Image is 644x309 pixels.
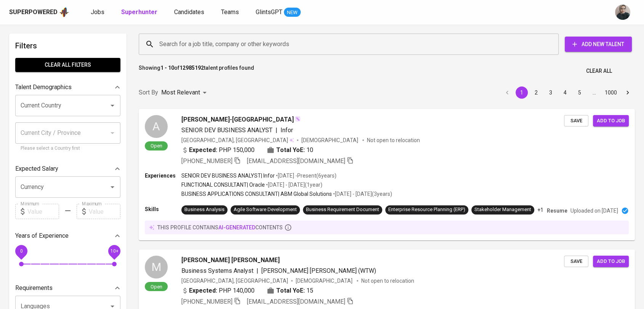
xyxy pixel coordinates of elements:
[21,60,114,70] span: Clear All filters
[15,228,120,243] div: Years of Experience
[147,142,165,149] span: Open
[121,8,159,17] a: Superhunter
[181,172,275,179] p: SENIOR DEV BUSINESS ANALYST | Infor
[564,256,588,267] button: Save
[570,207,618,215] p: Uploaded on [DATE]
[545,86,557,99] button: Go to page 3
[275,172,336,179] p: • [DATE] - Present ( 6 years )
[306,286,313,295] span: 15
[559,86,571,99] button: Go to page 4
[571,40,626,49] span: Add New Talent
[586,66,612,76] span: Clear All
[9,8,58,17] div: Superpowered
[139,109,635,240] a: AOpen[PERSON_NAME]-[GEOGRAPHIC_DATA]SENIOR DEV BUSINESS ANALYST|Infor[GEOGRAPHIC_DATA], [GEOGRAPH...
[174,8,204,16] span: Candidates
[564,115,588,127] button: Save
[593,115,629,127] button: Add to job
[91,8,104,16] span: Jobs
[276,126,277,135] span: |
[261,267,376,274] span: [PERSON_NAME] [PERSON_NAME] (WTW)
[181,267,253,274] span: Business Systems Analyst
[179,65,204,71] b: 12985192
[530,86,542,99] button: Go to page 2
[181,157,232,165] span: [PHONE_NUMBER]
[107,182,118,192] button: Open
[145,115,168,138] div: A
[602,86,619,99] button: Go to page 1000
[565,37,632,52] button: Add New Talent
[181,298,232,305] span: [PHONE_NUMBER]
[593,256,629,267] button: Add to job
[15,231,69,240] p: Years of Experience
[537,206,543,214] p: +1
[110,248,118,254] span: 10+
[588,89,600,96] div: …
[234,206,297,213] div: Agile Software Development
[181,136,294,144] div: [GEOGRAPHIC_DATA], [GEOGRAPHIC_DATA]
[574,86,586,99] button: Go to page 5
[121,8,157,16] b: Superhunter
[276,286,305,295] b: Total YoE:
[622,86,634,99] button: Go to next page
[181,115,294,124] span: [PERSON_NAME]-[GEOGRAPHIC_DATA]
[568,257,585,266] span: Save
[332,190,392,198] p: • [DATE] - [DATE] ( 3 years )
[21,145,115,152] p: Please select a Country first
[15,40,120,52] h6: Filters
[27,204,59,219] input: Value
[615,5,630,20] img: rani.kulsum@glints.com
[20,248,22,254] span: 0
[174,8,206,17] a: Candidates
[247,298,345,305] span: [EMAIL_ADDRESS][DOMAIN_NAME]
[280,126,293,134] span: Infor
[568,117,585,125] span: Save
[583,64,615,78] button: Clear All
[15,58,120,72] button: Clear All filters
[547,207,567,215] p: Resume
[15,161,120,176] div: Expected Salary
[306,146,313,155] span: 10
[306,206,379,213] div: Business Requirement Document
[147,283,165,290] span: Open
[15,283,53,293] p: Requirements
[221,8,239,16] span: Teams
[139,64,254,78] p: Showing of talent profiles found
[15,164,58,173] p: Expected Salary
[15,83,72,92] p: Talent Demographics
[157,224,283,231] p: this profile contains contents
[189,146,217,155] b: Expected:
[367,136,420,144] p: Not open to relocation
[181,277,288,285] div: [GEOGRAPHIC_DATA], [GEOGRAPHIC_DATA]
[145,256,168,279] div: M
[597,257,625,266] span: Add to job
[296,277,354,285] span: [DEMOGRAPHIC_DATA]
[500,86,635,99] nav: pagination navigation
[218,224,255,231] span: AI-generated
[15,280,120,296] div: Requirements
[221,8,240,17] a: Teams
[256,8,301,17] a: GlintsGPT NEW
[161,88,200,97] p: Most Relevant
[181,190,332,198] p: BUSINESS APPLICATIONS CONSULTANT | ABM Global Solutions
[91,8,106,17] a: Jobs
[181,126,272,134] span: SENIOR DEV BUSINESS ANALYST
[184,206,224,213] div: Business Analysis
[284,9,301,16] span: NEW
[107,100,118,111] button: Open
[189,286,217,295] b: Expected:
[361,277,414,285] p: Not open to relocation
[516,86,528,99] button: page 1
[160,65,174,71] b: 1 - 10
[265,181,322,189] p: • [DATE] - [DATE] ( 1 year )
[474,206,531,213] div: Stakeholder Management
[388,206,465,213] div: Enterprise Resource Planning (ERP)
[181,181,265,189] p: FUNCTIONAL CONSULTANT | Oracle
[9,6,69,18] a: Superpoweredapp logo
[181,146,255,155] div: PHP 150,000
[247,157,345,165] span: [EMAIL_ADDRESS][DOMAIN_NAME]
[145,205,181,213] p: Skills
[276,146,305,155] b: Total YoE:
[59,6,69,18] img: app logo
[256,8,282,16] span: GlintsGPT
[145,172,181,179] p: Experiences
